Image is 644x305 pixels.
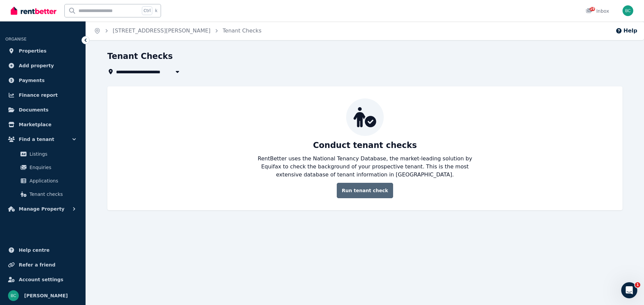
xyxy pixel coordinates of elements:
a: Account settings [5,273,80,286]
span: Add property [19,62,54,70]
a: Listings [8,147,77,161]
a: Payments [5,74,80,87]
span: Marketplace [19,121,51,129]
a: [STREET_ADDRESS][PERSON_NAME] [113,27,211,34]
a: Tenant Checks [223,27,262,34]
a: Applications [8,174,77,187]
a: Marketplace [5,118,80,131]
img: Brett Cumming [623,5,633,16]
span: Manage Property [19,205,64,213]
span: Finance report [19,91,58,99]
a: Enquiries [8,161,77,174]
img: RentBetter [11,6,56,16]
p: Conduct tenant checks [313,140,417,151]
span: 1 [635,282,640,288]
iframe: Intercom live chat [621,282,637,298]
a: Properties [5,44,80,58]
a: Refer a friend [5,258,80,272]
span: Ctrl [142,6,152,15]
h1: Tenant Checks [107,51,173,62]
a: Add property [5,59,80,72]
span: [PERSON_NAME] [24,292,68,300]
nav: Breadcrumb [86,21,269,40]
span: Payments [19,76,45,84]
button: Help [615,27,637,35]
span: Find a tenant [19,135,54,143]
a: Documents [5,103,80,117]
span: Tenant checks [30,190,75,198]
img: Brett Cumming [8,290,19,301]
span: Documents [19,106,49,114]
span: Refer a friend [19,261,55,269]
p: RentBetter uses the National Tenancy Database, the market-leading solution by Equifax to check th... [252,155,478,179]
a: Finance report [5,88,80,102]
span: Properties [19,47,47,55]
span: k [155,8,157,13]
span: Help centre [19,246,50,254]
div: Inbox [586,8,609,14]
button: Manage Property [5,202,80,216]
span: Applications [30,177,75,185]
button: Find a tenant [5,133,80,146]
span: 19 [590,7,595,11]
span: Listings [30,150,75,158]
a: Run tenant check [337,183,393,198]
a: Tenant checks [8,187,77,201]
span: Account settings [19,276,63,284]
a: Help centre [5,243,80,257]
span: ORGANISE [5,37,26,42]
span: Enquiries [30,163,75,171]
